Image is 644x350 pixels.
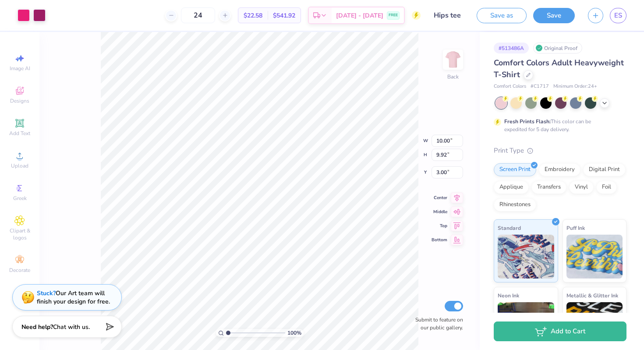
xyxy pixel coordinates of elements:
button: Save [533,8,575,23]
span: $541.92 [273,11,295,20]
div: This color can be expedited for 5 day delivery. [504,118,612,133]
span: Metallic & Glitter Ink [566,291,618,300]
img: Neon Ink [498,302,554,346]
input: – – [181,7,215,23]
span: Designs [10,97,29,104]
span: Neon Ink [498,291,519,300]
div: Screen Print [494,163,536,176]
span: Standard [498,223,521,232]
span: Comfort Colors Adult Heavyweight T-Shirt [494,57,624,80]
strong: Stuck? [37,289,56,297]
img: Puff Ink [566,235,623,279]
span: Bottom [432,237,447,243]
span: Minimum Order: 24 + [553,83,597,90]
span: [DATE] - [DATE] [336,11,383,20]
div: Transfers [531,181,566,194]
span: Middle [432,209,447,215]
a: ES [610,8,626,23]
div: Digital Print [583,163,626,176]
button: Save as [477,8,527,23]
label: Submit to feature on our public gallery. [410,316,463,332]
span: Decorate [9,267,30,274]
span: Greek [13,195,27,202]
div: # 513486A [494,43,529,54]
strong: Need help? [21,323,53,331]
button: Add to Cart [494,321,626,341]
span: Clipart & logos [4,227,35,241]
div: Vinyl [569,181,594,194]
img: Metallic & Glitter Ink [566,302,623,346]
div: Print Type [494,146,626,156]
div: Applique [494,181,529,194]
strong: Fresh Prints Flash: [504,118,551,125]
div: Our Art team will finish your design for free. [37,289,110,306]
span: $22.58 [244,11,262,20]
span: Image AI [10,65,30,72]
span: Center [432,195,447,201]
span: Chat with us. [53,323,90,331]
div: Foil [596,181,617,194]
div: Rhinestones [494,198,536,211]
span: 100 % [287,329,301,337]
img: Standard [498,235,554,279]
span: # C1717 [531,83,549,90]
span: Top [432,223,447,229]
div: Back [447,73,459,81]
span: FREE [389,12,398,18]
input: Untitled Design [427,7,470,24]
span: ES [614,11,622,21]
div: Embroidery [539,163,580,176]
span: Upload [11,162,28,169]
span: Comfort Colors [494,83,526,90]
span: Add Text [9,130,30,137]
img: Back [444,51,462,68]
span: Puff Ink [566,223,585,232]
div: Original Proof [533,43,582,54]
